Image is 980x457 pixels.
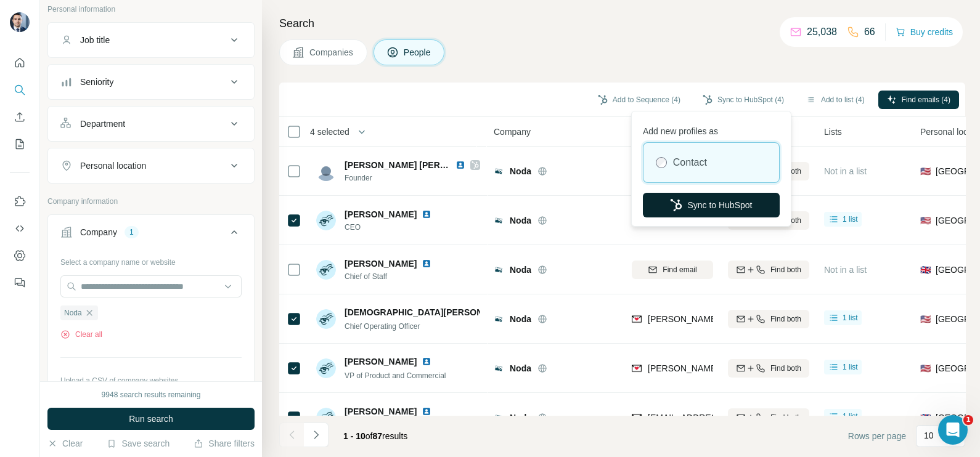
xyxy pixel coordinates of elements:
img: LinkedIn logo [422,259,431,269]
span: Company [494,126,531,138]
button: Department [48,109,254,139]
button: Navigate to next page [304,423,329,447]
p: Upload a CSV of company websites. [60,375,242,386]
span: Noda [64,307,82,318]
p: 10 [924,429,934,442]
button: Feedback [10,272,30,294]
span: [EMAIL_ADDRESS][PERSON_NAME][PERSON_NAME] [648,413,867,423]
span: [PERSON_NAME][EMAIL_ADDRESS][PERSON_NAME][PERSON_NAME] [648,314,938,324]
span: CEO [345,222,436,233]
div: Company [80,226,117,238]
button: Find both [728,261,809,279]
img: LinkedIn logo [455,160,465,170]
span: [PERSON_NAME] [345,257,417,270]
span: People [404,46,432,59]
button: Find both [728,359,809,378]
span: Companies [309,46,354,59]
div: Select a company name or website [60,252,242,268]
span: [PERSON_NAME] [345,208,417,220]
span: Noda [510,165,531,177]
button: Find emails (4) [878,91,959,109]
button: Personal location [48,151,254,180]
img: provider findymail logo [632,362,642,374]
span: 1 [963,415,973,425]
button: Buy credits [896,23,953,41]
span: Noda [510,264,531,276]
span: Find email [663,264,696,275]
img: LinkedIn logo [422,406,431,416]
div: Department [80,118,125,130]
span: results [343,431,407,441]
button: Add to Sequence (4) [589,91,689,109]
span: Rows per page [848,430,906,442]
span: 🇺🇸 [920,165,931,177]
div: 1 [125,227,139,238]
span: [PERSON_NAME] [345,405,417,418]
span: Noda [510,362,531,374]
span: Not in a list [824,166,867,176]
img: Logo of Noda [494,363,504,373]
span: 🇬🇧 [920,264,931,276]
button: Search [10,79,30,101]
span: [DEMOGRAPHIC_DATA][PERSON_NAME] [345,306,516,318]
button: Use Surfe API [10,217,30,240]
span: Run search [129,413,173,425]
span: 🇺🇸 [920,313,931,325]
span: Find both [770,363,801,374]
p: 25,038 [807,25,837,39]
span: Founder [345,172,480,184]
p: Add new profiles as [643,120,780,137]
img: Avatar [316,161,336,181]
span: Noda [510,214,531,227]
div: Job title [80,34,110,46]
span: Find both [770,412,801,423]
span: Noda [510,411,531,424]
button: Dashboard [10,245,30,267]
span: Find both [770,313,801,325]
span: Chief Operating Officer [345,322,420,331]
div: Personal location [80,160,146,172]
span: [PERSON_NAME] [PERSON_NAME] [345,160,492,170]
p: 66 [864,25,875,39]
img: Logo of Noda [494,314,504,324]
span: 4 selected [310,126,349,138]
span: 🇺🇸 [920,214,931,227]
button: Use Surfe on LinkedIn [10,190,30,212]
img: Avatar [316,358,336,378]
img: Logo of Noda [494,166,504,176]
button: Enrich CSV [10,106,30,128]
img: Avatar [316,408,336,427]
span: 🇺🇸 [920,362,931,374]
span: of [365,431,373,441]
button: Find both [728,408,809,427]
span: 1 list [843,214,858,225]
span: [PERSON_NAME][EMAIL_ADDRESS][PERSON_NAME][DOMAIN_NAME] [648,363,936,373]
h4: Search [279,15,965,32]
button: Clear [47,437,83,450]
span: 1 list [843,362,858,373]
span: Find emails (4) [902,94,950,105]
img: Logo of Noda [494,265,504,275]
button: Share filters [194,437,255,450]
img: Avatar [316,260,336,280]
p: Company information [47,196,255,207]
span: VP of Product and Commercial [345,371,446,380]
img: Logo of Noda [494,216,504,225]
img: provider findymail logo [632,411,642,424]
button: Quick start [10,52,30,74]
span: [PERSON_NAME] [345,355,417,368]
img: LinkedIn logo [422,209,431,219]
button: Save search [107,437,169,450]
span: Lists [824,126,842,138]
span: 🇬🇧 [920,411,931,424]
button: Clear all [60,329,102,340]
img: Avatar [10,12,30,32]
iframe: Intercom live chat [938,415,968,445]
span: 1 - 10 [343,431,365,441]
label: Contact [673,155,707,170]
button: Find both [728,310,809,328]
img: Logo of Noda [494,413,504,423]
button: Find email [632,261,713,279]
button: Run search [47,408,255,430]
span: Noda [510,313,531,325]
